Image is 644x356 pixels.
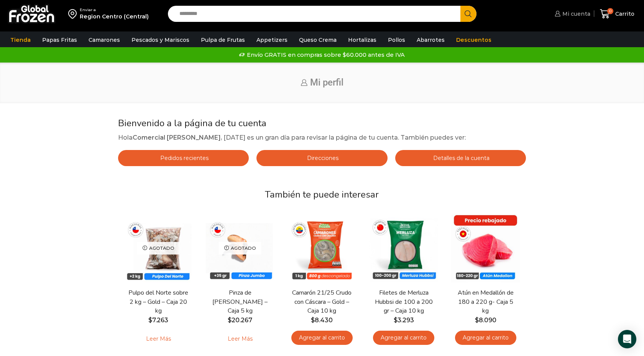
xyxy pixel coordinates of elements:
[384,33,409,47] a: Pollos
[265,188,379,201] span: También te puede interesar
[452,33,495,47] a: Descuentos
[119,210,197,351] div: 1 / 7
[118,133,526,143] p: Hola , [DATE] es un gran día para revisar la página de tu cuenta. También puedes ver:
[283,210,361,349] div: 3 / 7
[137,242,180,255] p: Agotado
[553,6,590,21] a: Mi cuenta
[158,155,209,162] span: Pedidos recientes
[305,155,338,162] span: Direcciones
[528,210,606,349] div: 6 / 7
[197,33,249,47] a: Pulpa de Frutas
[201,210,279,351] div: 2 / 7
[394,316,398,324] span: $
[447,210,524,349] div: 5 / 7
[38,33,81,47] a: Papas Fritas
[7,33,34,47] a: Tienda
[127,288,189,315] a: Pulpo del Norte sobre 2 kg – Gold – Caja 20 kg
[475,316,479,324] span: $
[118,117,266,129] span: Bienvenido a la página de tu cuenta
[128,33,193,47] a: Pescados y Mariscos
[216,331,264,347] a: Leé más sobre “Pinza de Jaiba Jumbo - Caja 5 kg”
[395,150,526,166] a: Detalles de la cuenta
[455,288,516,315] a: Atún en Medallón de 180 a 220 g- Caja 5 kg
[228,316,232,324] span: $
[310,77,343,88] span: Mi perfil
[68,7,80,20] img: address-field-icon.svg
[344,33,380,47] a: Hortalizas
[295,33,340,47] a: Queso Crema
[219,242,261,255] p: Agotado
[475,316,496,324] bdi: 8.090
[373,331,434,345] a: Agregar al carrito: “Filetes de Merluza Hubbsi de 100 a 200 gr – Caja 10 kg”
[80,13,149,20] div: Region Centro (Central)
[560,10,590,18] span: Mi cuenta
[80,7,149,13] div: Enviar a
[133,134,221,141] strong: Comercial [PERSON_NAME]
[607,8,613,14] span: 0
[209,288,271,315] a: Pinza de [PERSON_NAME] – Caja 5 kg
[373,288,434,315] a: Filetes de Merluza Hubbsi de 100 a 200 gr – Caja 10 kg
[118,150,249,166] a: Pedidos recientes
[455,331,516,345] a: Agregar al carrito: “Atún en Medallón de 180 a 220 g- Caja 5 kg”
[85,33,124,47] a: Camarones
[431,155,490,162] span: Detalles de la cuenta
[253,33,291,47] a: Appetizers
[365,210,443,349] div: 4 / 7
[460,6,476,22] button: Search button
[598,5,636,23] a: 0 Carrito
[413,33,449,47] a: Abarrotes
[228,316,252,324] bdi: 20.267
[256,150,387,166] a: Direcciones
[291,331,353,345] a: Agregar al carrito: “Camarón 21/25 Crudo con Cáscara - Gold - Caja 10 kg”
[311,316,315,324] span: $
[311,316,333,324] bdi: 8.430
[148,316,168,324] bdi: 7.263
[613,10,634,18] span: Carrito
[291,288,353,315] a: Camarón 21/25 Crudo con Cáscara – Gold – Caja 10 kg
[148,316,152,324] span: $
[618,330,636,348] div: Open Intercom Messenger
[394,316,414,324] bdi: 3.293
[134,331,183,347] a: Leé más sobre “Pulpo del Norte sobre 2 kg - Gold - Caja 20 kg”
